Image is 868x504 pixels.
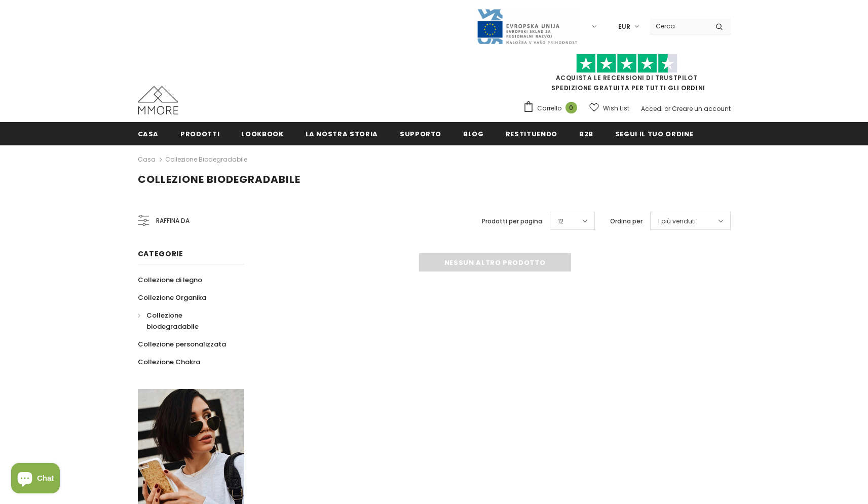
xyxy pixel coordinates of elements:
span: B2B [579,129,593,139]
span: I più venduti [658,216,696,226]
a: Acquista le recensioni di TrustPilot [556,73,698,82]
a: Prodotti [180,122,219,145]
a: Collezione biodegradabile [138,306,233,335]
img: Fidati di Pilot Stars [576,54,677,73]
a: Carrello 0 [523,101,582,116]
a: Creare un account [672,104,731,113]
span: Segui il tuo ordine [615,129,693,139]
span: Collezione personalizzata [138,339,226,349]
span: Collezione Organika [138,293,206,302]
span: Categorie [138,249,183,259]
span: Prodotti [180,129,219,139]
a: Wish List [589,99,629,117]
span: supporto [400,129,441,139]
a: B2B [579,122,593,145]
inbox-online-store-chat: Shopify online store chat [8,463,63,496]
span: La nostra storia [306,129,378,139]
a: Segui il tuo ordine [615,122,693,145]
img: Javni Razpis [476,8,578,45]
span: Wish List [603,103,629,113]
a: Casa [138,153,156,166]
span: Casa [138,129,159,139]
span: Collezione biodegradabile [146,311,199,331]
img: Casi MMORE [138,86,178,114]
label: Ordina per [610,216,643,226]
span: Collezione Chakra [138,357,200,367]
a: Javni Razpis [476,22,578,30]
span: Restituendo [506,129,557,139]
a: Collezione Chakra [138,353,200,371]
span: Blog [463,129,484,139]
span: Collezione biodegradabile [138,172,300,186]
span: 0 [565,102,577,113]
span: EUR [618,22,630,32]
a: Lookbook [241,122,283,145]
a: Blog [463,122,484,145]
a: Collezione di legno [138,271,202,289]
a: supporto [400,122,441,145]
span: Lookbook [241,129,283,139]
label: Prodotti per pagina [482,216,542,226]
a: La nostra storia [306,122,378,145]
a: Restituendo [506,122,557,145]
a: Collezione Organika [138,289,206,306]
a: Collezione personalizzata [138,335,226,353]
span: Carrello [537,103,561,113]
span: or [664,104,670,113]
a: Accedi [641,104,663,113]
span: SPEDIZIONE GRATUITA PER TUTTI GLI ORDINI [523,58,731,92]
span: Raffina da [156,215,190,226]
a: Casa [138,122,159,145]
span: 12 [558,216,563,226]
input: Search Site [650,19,708,33]
span: Collezione di legno [138,275,202,285]
a: Collezione biodegradabile [165,155,247,164]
